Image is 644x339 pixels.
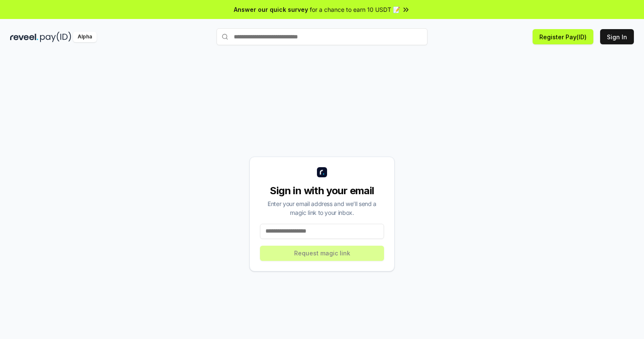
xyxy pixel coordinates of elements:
span: for a chance to earn 10 USDT 📝 [310,5,400,14]
div: Alpha [73,32,97,42]
span: Answer our quick survey [234,5,308,14]
button: Sign In [600,29,634,44]
div: Sign in with your email [260,184,384,198]
img: reveel_dark [10,32,38,42]
div: Enter your email address and we’ll send a magic link to your inbox. [260,199,384,217]
button: Register Pay(ID) [533,29,593,44]
img: pay_id [40,32,71,42]
img: logo_small [317,167,327,177]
